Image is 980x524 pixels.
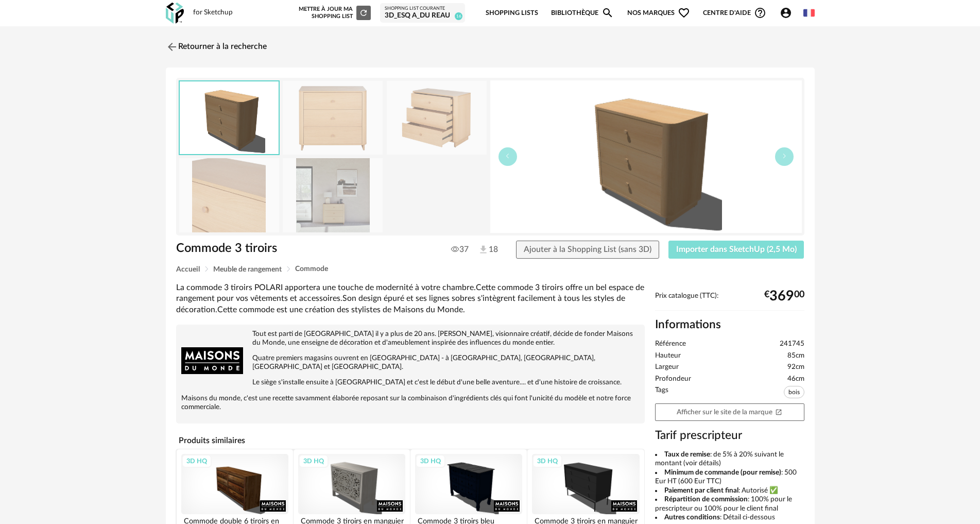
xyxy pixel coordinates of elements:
[181,330,243,392] img: brand logo
[754,7,766,19] span: Help Circle Outline icon
[180,81,279,154] img: thumbnail.png
[176,282,645,315] div: La commode 3 tiroirs POLARI apportera une touche de modernité à votre chambre.Cette commode 3 tir...
[678,7,690,19] span: Heart Outline icon
[655,351,681,361] span: Hauteur
[283,158,383,232] img: commode-3-tiroirs-1000-5-9-241745_6.jpg
[655,363,679,372] span: Largeur
[780,340,804,349] span: 241745
[166,3,184,24] img: OXP
[655,340,686,349] span: Référence
[655,468,804,486] li: : 500 Eur HT (600 Eur TTC)
[182,454,212,468] div: 3D HQ
[166,36,267,58] a: Retourner à la recherche
[299,454,329,468] div: 3D HQ
[532,454,562,468] div: 3D HQ
[455,12,462,20] span: 16
[655,495,804,513] li: : 100% pour le prescripteur ou 100% pour le client final
[181,330,640,347] p: Tout est parti de [GEOGRAPHIC_DATA] il y a plus de 20 ans. [PERSON_NAME], visionnaire créatif, dé...
[664,487,738,494] b: Paiement par client final
[193,8,233,18] div: for Sketchup
[297,6,371,20] div: Mettre à jour ma Shopping List
[176,265,804,273] div: Breadcrumb
[451,244,469,255] span: 37
[764,292,804,300] div: € 00
[486,1,538,25] a: Shopping Lists
[176,266,200,273] span: Accueil
[283,81,383,155] img: commode-3-tiroirs-1000-5-9-241745_1.jpg
[655,403,804,421] a: Afficher sur le site de la marqueOpen In New icon
[787,351,804,361] span: 85cm
[676,245,797,253] span: Importer dans SketchUp (2,5 Mo)
[655,292,804,311] div: Prix catalogue (TTC):
[295,265,328,273] span: Commode
[664,496,748,503] b: Répartition de commission
[181,354,640,371] p: Quatre premiers magasins ouvrent en [GEOGRAPHIC_DATA] - à [GEOGRAPHIC_DATA], [GEOGRAPHIC_DATA], [...
[359,10,368,15] span: Refresh icon
[524,245,651,253] span: Ajouter à la Shopping List (sans 3D)
[655,513,804,522] li: : Détail ci-dessous
[181,394,640,412] p: Maisons du monde, c'est une recette savamment élaborée reposant sur la combinaison d'ingrédients ...
[780,7,792,19] span: Account Circle icon
[213,266,282,273] span: Meuble de rangement
[664,514,720,521] b: Autres conditions
[181,378,640,387] p: Le siège s'installe ensuite à [GEOGRAPHIC_DATA] et c'est le début d'une belle aventure.... et d'u...
[655,428,804,443] h3: Tarif prescripteur
[176,433,645,448] h4: Produits similaires
[655,386,668,401] span: Tags
[784,386,804,398] span: bois
[769,292,794,300] span: 369
[703,7,766,19] span: Centre d'aideHelp Circle Outline icon
[490,80,802,233] img: thumbnail.png
[516,241,659,259] button: Ajouter à la Shopping List (sans 3D)
[664,469,781,476] b: Minimum de commande (pour remise)
[664,451,710,458] b: Taux de remise
[668,241,804,259] button: Importer dans SketchUp (2,5 Mo)
[176,241,432,257] h1: Commode 3 tiroirs
[655,375,691,384] span: Profondeur
[551,1,614,25] a: BibliothèqueMagnify icon
[655,450,804,468] li: : de 5% à 20% suivant le montant (voir détails)
[775,408,782,415] span: Open In New icon
[478,244,489,255] img: Téléchargements
[655,317,804,332] h2: Informations
[627,1,690,25] span: Nos marques
[385,6,460,21] a: Shopping List courante 3D_ESQ A_DU REAU 16
[780,7,797,19] span: Account Circle icon
[385,11,460,21] div: 3D_ESQ A_DU REAU
[655,486,804,496] li: : Autorisé ✅
[416,454,445,468] div: 3D HQ
[387,81,487,155] img: commode-3-tiroirs-1000-5-9-241745_2.jpg
[803,7,815,19] img: fr
[385,6,460,12] div: Shopping List courante
[787,375,804,384] span: 46cm
[179,158,279,232] img: commode-3-tiroirs-1000-5-9-241745_3.jpg
[601,7,614,19] span: Magnify icon
[166,41,178,53] img: svg+xml;base64,PHN2ZyB3aWR0aD0iMjQiIGhlaWdodD0iMjQiIHZpZXdCb3g9IjAgMCAyNCAyNCIgZmlsbD0ibm9uZSIgeG...
[478,244,497,256] span: 18
[787,363,804,372] span: 92cm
